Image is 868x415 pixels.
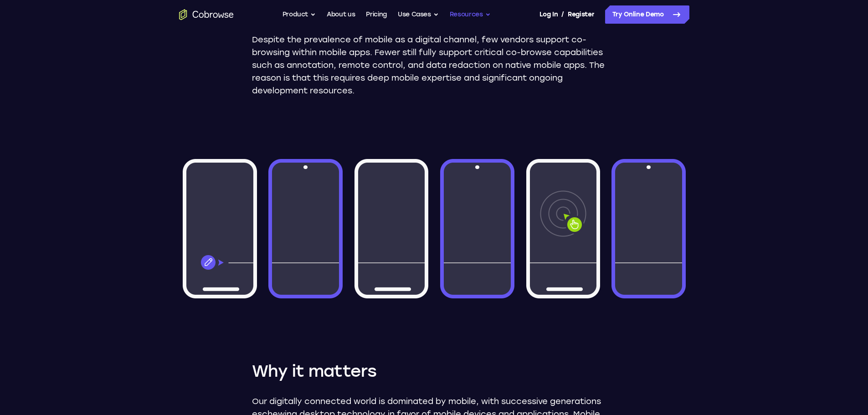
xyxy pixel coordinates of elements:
a: Pricing [366,5,387,24]
button: Product [282,5,316,24]
button: Use Cases [398,5,439,24]
a: Go to the home page [179,9,234,20]
span: / [561,9,564,20]
a: Register [568,5,594,24]
p: Despite the prevalence of mobile as a digital channel, few vendors support co-browsing within mob... [252,33,616,97]
button: Resources [450,5,491,24]
a: Log In [539,5,558,24]
img: Window wireframes with cobrowse components [179,141,689,317]
a: About us [327,5,355,24]
h2: Why it matters [252,360,616,382]
a: Try Online Demo [605,5,689,24]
